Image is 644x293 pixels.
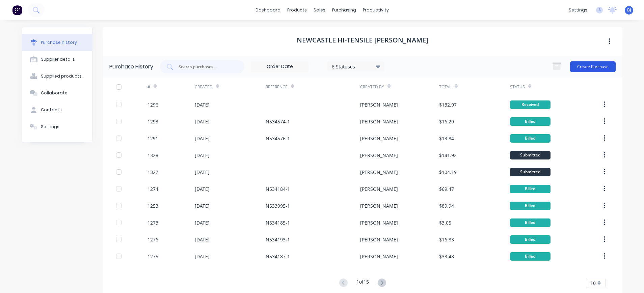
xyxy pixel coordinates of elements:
[510,202,551,210] div: Billed
[41,124,59,130] div: Settings
[359,5,392,15] div: productivity
[195,118,210,125] div: [DATE]
[627,7,631,13] span: BJ
[41,90,68,96] div: Collaborate
[510,168,551,176] div: Submitted
[147,152,158,159] div: 1328
[510,218,551,227] div: Billed
[195,152,210,159] div: [DATE]
[360,253,398,260] div: [PERSON_NAME]
[195,185,210,193] div: [DATE]
[439,152,457,159] div: $141.92
[147,169,158,176] div: 1327
[195,219,210,226] div: [DATE]
[360,152,398,159] div: [PERSON_NAME]
[266,236,290,243] div: N534193-1
[195,202,210,209] div: [DATE]
[109,63,153,71] div: Purchase History
[360,84,384,90] div: Created By
[439,135,454,142] div: $13.84
[360,118,398,125] div: [PERSON_NAME]
[590,280,596,287] span: 10
[510,117,551,126] div: Billed
[266,219,290,226] div: N534185-1
[570,61,616,72] button: Create Purchase
[360,185,398,193] div: [PERSON_NAME]
[147,219,158,226] div: 1273
[266,202,290,209] div: N533995-1
[147,236,158,243] div: 1276
[439,219,451,226] div: $3.05
[284,5,310,15] div: products
[195,101,210,108] div: [DATE]
[360,169,398,176] div: [PERSON_NAME]
[41,107,62,113] div: Contacts
[329,5,359,15] div: purchasing
[510,134,551,143] div: Billed
[195,236,210,243] div: [DATE]
[510,252,551,261] div: Billed
[147,253,158,260] div: 1275
[510,185,551,193] div: Billed
[510,100,551,109] div: Received
[310,5,329,15] div: sales
[195,169,210,176] div: [DATE]
[251,62,308,72] input: Order Date
[439,185,454,193] div: $69.47
[439,202,454,209] div: $89.94
[360,135,398,142] div: [PERSON_NAME]
[22,118,92,135] button: Settings
[178,63,234,70] input: Search purchases...
[360,236,398,243] div: [PERSON_NAME]
[266,118,290,125] div: N534574-1
[147,135,158,142] div: 1291
[510,84,525,90] div: Status
[147,84,150,90] div: #
[22,68,92,85] button: Supplied products
[360,202,398,209] div: [PERSON_NAME]
[22,51,92,68] button: Supplier details
[360,219,398,226] div: [PERSON_NAME]
[22,85,92,101] button: Collaborate
[147,101,158,108] div: 1296
[195,135,210,142] div: [DATE]
[266,253,290,260] div: N534187-1
[147,202,158,209] div: 1253
[510,151,551,159] div: Submitted
[41,73,82,79] div: Supplied products
[41,39,77,46] div: Purchase history
[195,253,210,260] div: [DATE]
[439,84,451,90] div: Total
[439,236,454,243] div: $16.83
[360,101,398,108] div: [PERSON_NAME]
[12,5,22,15] img: Factory
[195,84,213,90] div: Created
[22,101,92,118] button: Contacts
[439,253,454,260] div: $33.48
[297,36,428,44] h1: Newcastle Hi-Tensile [PERSON_NAME]
[565,5,591,15] div: settings
[332,63,380,70] div: 6 Statuses
[41,56,75,62] div: Supplier details
[252,5,284,15] a: dashboard
[266,84,288,90] div: Reference
[439,169,457,176] div: $104.19
[266,185,290,193] div: N534184-1
[147,185,158,193] div: 1274
[439,118,454,125] div: $16.29
[266,135,290,142] div: N534576-1
[356,278,369,288] div: 1 of 15
[439,101,457,108] div: $132.97
[510,235,551,244] div: Billed
[22,34,92,51] button: Purchase history
[147,118,158,125] div: 1293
